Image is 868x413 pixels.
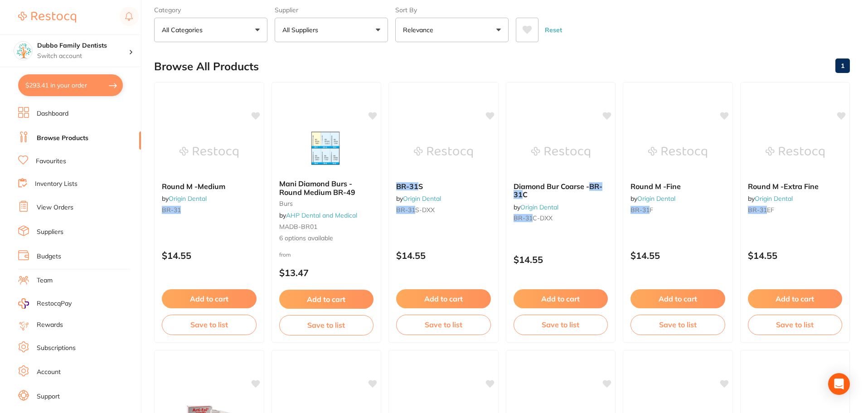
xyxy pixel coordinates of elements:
[523,190,528,199] span: C
[37,203,73,212] a: View Orders
[279,179,355,196] span: Mani Diamond Burs - Round Medium BR-49
[279,315,374,335] button: Save to list
[162,289,257,308] button: Add to cart
[403,25,437,34] p: Relevance
[282,25,322,34] p: All Suppliers
[162,25,206,34] p: All Categories
[154,60,259,73] h2: Browse All Products
[748,182,819,191] span: Round M -Extra Fine
[37,52,129,61] p: Switch account
[514,182,589,191] span: Diamond Bur Coarse -
[403,194,441,203] a: Origin Dental
[766,130,824,175] img: Round M -Extra Fine
[396,194,441,203] span: by
[162,315,257,335] button: Save to list
[279,290,374,309] button: Add to cart
[275,6,388,14] label: Supplier
[531,130,590,175] img: Diamond Bur Coarse - BR-31C
[396,289,491,308] button: Add to cart
[37,276,53,285] a: Team
[18,298,29,309] img: RestocqPay
[748,206,767,214] em: BR-31
[279,234,374,243] span: 6 options available
[630,315,725,335] button: Save to list
[520,203,558,211] a: Origin Dental
[279,211,357,219] span: by
[748,250,843,261] p: $14.55
[748,289,843,308] button: Add to cart
[630,182,725,190] b: Round M -Fine
[37,228,63,237] a: Suppliers
[514,315,608,335] button: Save to list
[37,344,76,353] a: Subscriptions
[767,206,774,214] span: EF
[514,203,558,211] span: by
[18,298,72,309] a: RestocqPay
[748,194,793,203] span: by
[162,194,207,203] span: by
[514,214,533,222] em: BR-31
[630,182,681,191] span: Round M -Fine
[630,194,675,203] span: by
[650,206,653,214] span: F
[14,42,32,60] img: Dubbo Family Dentists
[514,182,602,199] em: BR-31
[154,18,267,42] button: All Categories
[396,315,491,335] button: Save to list
[835,57,850,75] a: 1
[154,6,267,14] label: Category
[37,299,72,308] span: RestocqPay
[162,250,257,261] p: $14.55
[396,206,415,214] em: BR-31
[514,182,608,199] b: Diamond Bur Coarse - BR-31C
[630,289,725,308] button: Add to cart
[37,109,68,118] a: Dashboard
[748,182,843,190] b: Round M -Extra Fine
[828,373,850,395] div: Open Intercom Messenger
[396,182,418,191] em: BR-31
[162,182,225,191] span: Round M -Medium
[279,223,317,231] span: MADB-BR01
[415,206,435,214] span: S-DXX
[37,134,88,143] a: Browse Products
[396,250,491,261] p: $14.55
[542,18,565,42] button: Reset
[648,130,707,175] img: Round M -Fine
[162,206,181,214] em: BR-31
[279,200,374,207] small: burs
[414,130,473,175] img: BR-31S
[748,315,843,335] button: Save to list
[37,392,60,401] a: Support
[630,250,725,261] p: $14.55
[396,182,491,190] b: BR-31S
[286,211,357,219] a: AHP Dental and Medical
[169,194,207,203] a: Origin Dental
[755,194,793,203] a: Origin Dental
[162,182,257,190] b: Round M -Medium
[37,41,129,50] h4: Dubbo Family Dentists
[279,267,374,278] p: $13.47
[275,18,388,42] button: All Suppliers
[297,127,356,172] img: Mani Diamond Burs - Round Medium BR-49
[18,74,123,96] button: $293.41 in your order
[37,368,61,377] a: Account
[514,254,608,265] p: $14.55
[279,180,374,196] b: Mani Diamond Burs - Round Medium BR-49
[395,6,509,14] label: Sort By
[36,157,66,166] a: Favourites
[37,321,63,330] a: Rewards
[37,252,61,261] a: Budgets
[18,12,76,23] img: Restocq Logo
[35,180,78,189] a: Inventory Lists
[418,182,423,191] span: S
[18,7,76,28] a: Restocq Logo
[279,251,291,258] span: from
[533,214,553,222] span: C-DXX
[630,206,650,214] em: BR-31
[514,289,608,308] button: Add to cart
[179,130,238,175] img: Round M -Medium
[395,18,509,42] button: Relevance
[637,194,675,203] a: Origin Dental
